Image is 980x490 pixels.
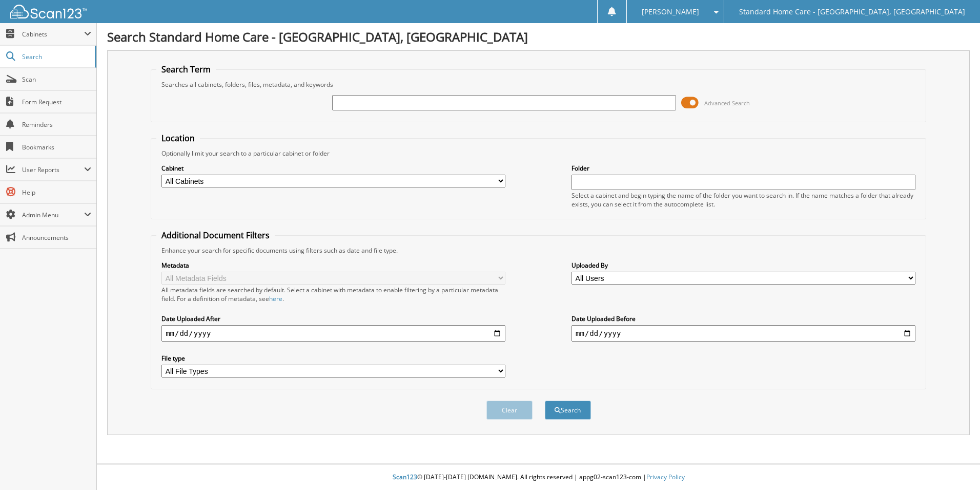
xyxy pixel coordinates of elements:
span: Form Request [22,98,91,106]
label: Metadata [161,261,505,270]
div: Searches all cabinets, folders, files, metadata, and keywords [156,80,921,89]
div: Enhance your search for specific documents using filters such as date and file type. [156,246,921,255]
button: Search [545,401,591,420]
label: Cabinet [161,164,505,173]
legend: Additional Document Filters [156,230,275,241]
span: Announcements [22,233,91,242]
a: Privacy Policy [646,473,685,481]
h1: Search Standard Home Care - [GEOGRAPHIC_DATA], [GEOGRAPHIC_DATA] [107,28,970,45]
span: Advanced Search [704,99,750,107]
span: Scan123 [393,473,417,481]
div: © [DATE]-[DATE] [DOMAIN_NAME]. All rights reserved | appg02-scan123-com | [97,465,980,490]
input: end [571,325,915,342]
span: Standard Home Care - [GEOGRAPHIC_DATA], [GEOGRAPHIC_DATA] [739,9,965,15]
legend: Search Term [156,64,216,75]
span: [PERSON_NAME] [642,9,699,15]
span: Scan [22,75,91,84]
label: Folder [571,164,915,173]
span: Admin Menu [22,211,84,219]
span: Cabinets [22,30,84,39]
div: Select a cabinet and begin typing the name of the folder you want to search in. If the name match... [571,191,915,209]
a: here [269,294,282,303]
label: Date Uploaded After [161,314,505,323]
span: Help [22,188,91,197]
button: Clear [486,401,533,420]
img: scan123-logo-white.svg [10,5,87,18]
div: Optionally limit your search to a particular cabinet or folder [156,149,921,158]
label: File type [161,354,505,363]
span: Search [22,52,90,61]
input: start [161,325,505,342]
span: Bookmarks [22,143,91,152]
label: Date Uploaded Before [571,314,915,323]
legend: Location [156,133,200,144]
label: Uploaded By [571,261,915,270]
span: Reminders [22,120,91,129]
span: User Reports [22,165,84,174]
div: All metadata fields are searched by default. Select a cabinet with metadata to enable filtering b... [161,286,505,303]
